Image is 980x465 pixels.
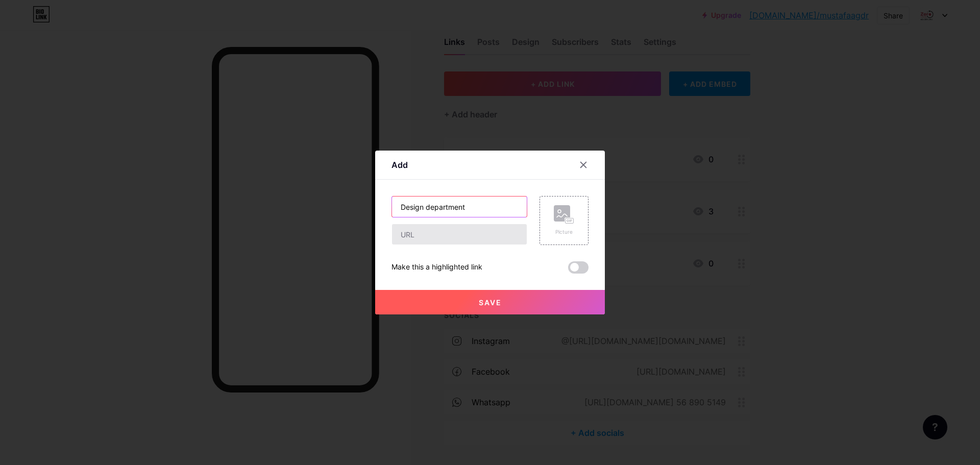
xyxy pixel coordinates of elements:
div: Add [391,159,408,171]
input: URL [392,224,527,244]
button: Save [375,290,605,314]
div: Make this a highlighted link [391,261,482,274]
input: Title [392,197,527,217]
span: Save [479,298,502,307]
div: Picture [554,228,574,236]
